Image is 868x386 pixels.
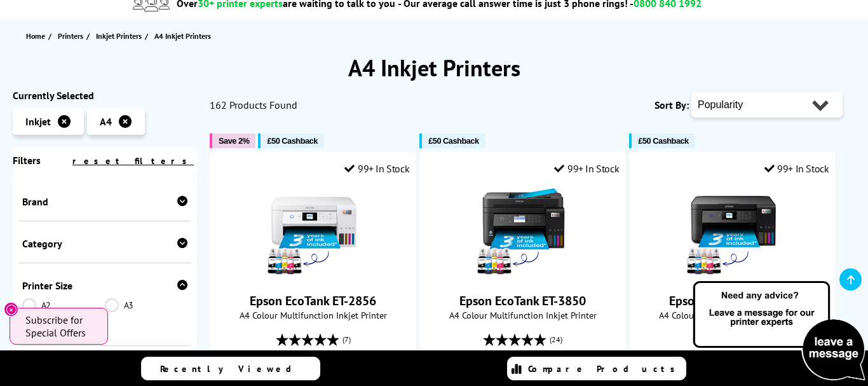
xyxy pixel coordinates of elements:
img: Epson EcoTank ET-2850 [685,184,780,280]
span: (7) [342,327,351,352]
div: Brand [22,195,187,208]
a: Epson EcoTank ET-2850 [669,293,796,309]
div: 99+ In Stock [764,162,829,175]
img: Epson EcoTank ET-2856 [266,184,361,280]
span: Subscribe for Special Offers [25,314,95,339]
span: Save 2% [219,136,249,146]
a: Inkjet Printers [96,29,145,43]
img: Open Live Chat window [690,279,868,383]
span: A4 Colour Multifunction Inkjet Printer [426,309,619,321]
span: 162 Products Found [210,99,297,111]
div: Printer Size [22,279,187,292]
a: Epson EcoTank ET-2856 [266,270,361,282]
span: Filters [13,154,41,167]
a: Compare Products [507,357,686,380]
div: 99+ In Stock [344,162,409,175]
span: A4 Inkjet Printers [154,31,211,41]
span: Compare Products [528,363,682,375]
button: £50 Cashback [419,134,485,148]
div: 99+ In Stock [554,162,619,175]
span: Inkjet Printers [96,29,142,43]
button: Close [4,302,18,317]
span: A4 Colour Multifunction Inkjet Printer [636,309,829,321]
a: Printers [58,29,86,43]
div: Currently Selected [13,89,197,102]
span: Printers [58,29,83,43]
a: Epson EcoTank ET-3850 [475,270,571,282]
div: Category [22,237,187,250]
a: Epson EcoTank ET-2856 [250,293,376,309]
span: A4 Colour Multifunction Inkjet Printer [217,309,409,321]
a: Recently Viewed [141,357,320,380]
button: Save 2% [210,134,255,148]
span: A4 [100,115,112,128]
button: £50 Cashback [258,134,323,148]
a: Epson EcoTank ET-2850 [685,270,780,282]
span: (24) [550,327,562,352]
span: £50 Cashback [638,136,688,146]
button: £50 Cashback [629,134,695,148]
span: Recently Viewed [160,363,304,375]
span: £50 Cashback [428,136,478,146]
a: A3 [105,298,187,312]
a: Epson EcoTank ET-3850 [459,293,586,309]
a: reset filters [72,155,194,167]
h1: A4 Inkjet Printers [13,53,855,83]
span: £50 Cashback [267,136,317,146]
span: Sort By: [654,99,689,111]
img: Epson EcoTank ET-3850 [475,184,571,280]
a: Home [26,29,48,43]
a: A2 [22,298,105,312]
span: Inkjet [25,115,51,128]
